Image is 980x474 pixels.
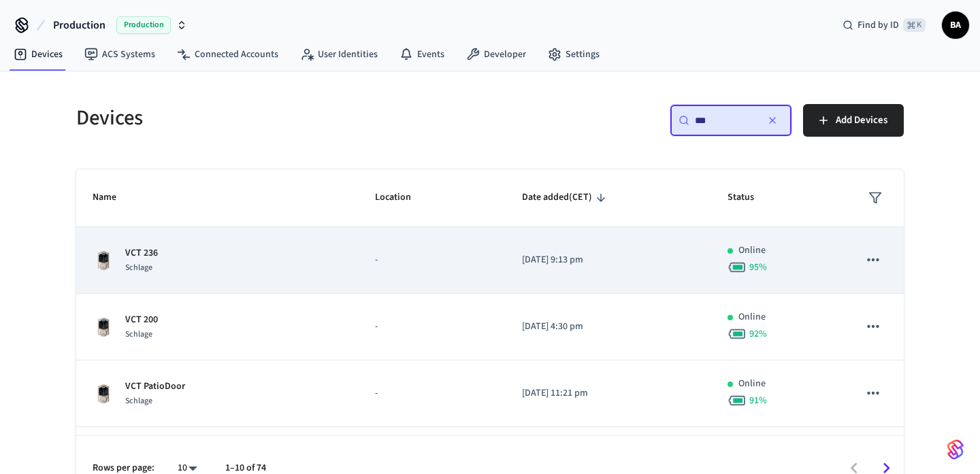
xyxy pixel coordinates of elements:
span: Schlage [125,262,152,273]
a: Events [389,42,455,67]
p: VCT 236 [125,246,158,260]
a: User Identities [289,42,389,67]
p: [DATE] 11:21 pm [522,386,695,401]
p: VCT PatioDoor [125,379,185,394]
span: Add Devices [836,112,887,129]
img: Schlage Sense Smart Deadbolt with Camelot Trim, Front [93,383,114,405]
a: Developer [455,42,537,67]
p: [DATE] 4:30 pm [522,320,695,334]
span: Status [728,187,772,208]
p: Online [738,310,766,324]
a: Connected Accounts [166,42,289,67]
span: 95 % [749,260,767,274]
span: BA [943,13,968,37]
span: Name [93,187,134,208]
div: Find by ID⌘ K [832,13,936,37]
img: Schlage Sense Smart Deadbolt with Camelot Trim, Front [93,316,114,338]
img: Schlage Sense Smart Deadbolt with Camelot Trim, Front [93,250,114,271]
span: Production [116,16,171,34]
p: Online [738,243,766,258]
button: BA [942,12,969,39]
span: Schlage [125,395,152,407]
span: 91 % [749,394,767,407]
p: - [375,386,490,401]
p: [DATE] 9:13 pm [522,253,695,267]
p: VCT 200 [125,313,158,327]
p: - [375,253,490,267]
p: Online [738,377,766,391]
span: Production [53,17,105,33]
a: ACS Systems [73,42,166,67]
span: 92 % [749,327,767,341]
a: Devices [3,42,73,67]
p: - [375,320,490,334]
span: ⌘ K [903,18,926,32]
a: Settings [537,42,610,67]
span: Date added(CET) [522,187,610,208]
span: Schlage [125,328,152,340]
img: SeamLogoGradient.69752ec5.svg [947,439,964,460]
h5: Devices [76,104,482,132]
span: Location [375,187,429,208]
span: Find by ID [857,18,899,32]
button: Add Devices [803,104,904,137]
